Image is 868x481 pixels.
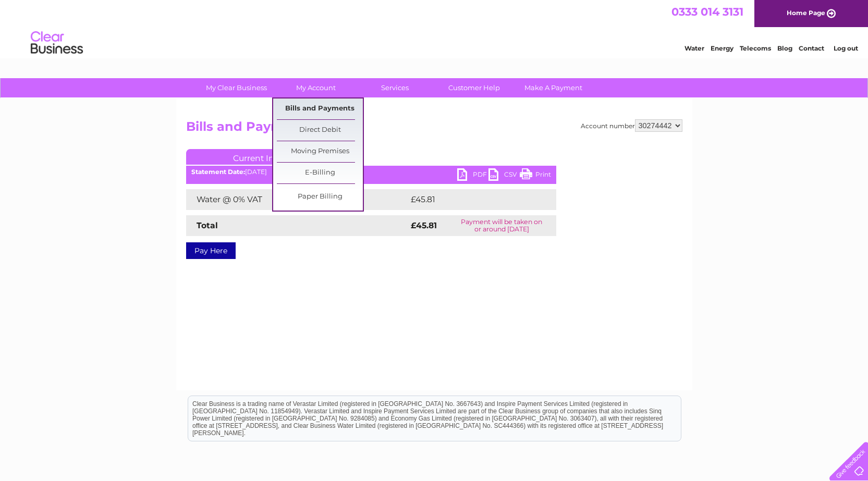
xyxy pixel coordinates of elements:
[186,119,682,139] h2: Bills and Payments
[447,215,556,236] td: Payment will be taken on or around [DATE]
[30,27,83,59] img: logo.png
[352,78,438,97] a: Services
[799,44,824,52] a: Contact
[186,149,343,165] a: Current Invoice
[191,168,245,176] b: Statement Date:
[671,5,743,18] a: 0333 014 3131
[277,120,363,141] a: Direct Debit
[834,44,858,52] a: Log out
[431,78,517,97] a: Customer Help
[684,44,704,52] a: Water
[186,242,236,259] a: Pay Here
[457,168,488,183] a: PDF
[581,119,682,132] div: Account number
[188,6,681,51] div: Clear Business is a trading name of Verastar Limited (registered in [GEOGRAPHIC_DATA] No. 3667643...
[273,78,359,97] a: My Account
[277,98,363,119] a: Bills and Payments
[740,44,771,52] a: Telecoms
[186,189,408,210] td: Water @ 0% VAT
[711,44,733,52] a: Energy
[277,141,363,162] a: Moving Premises
[520,168,551,183] a: Print
[411,220,437,230] strong: £45.81
[510,78,596,97] a: Make A Payment
[193,78,279,97] a: My Clear Business
[277,187,363,207] a: Paper Billing
[777,44,792,52] a: Blog
[488,168,520,183] a: CSV
[408,189,534,210] td: £45.81
[186,168,556,176] div: [DATE]
[197,220,218,230] strong: Total
[277,163,363,183] a: E-Billing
